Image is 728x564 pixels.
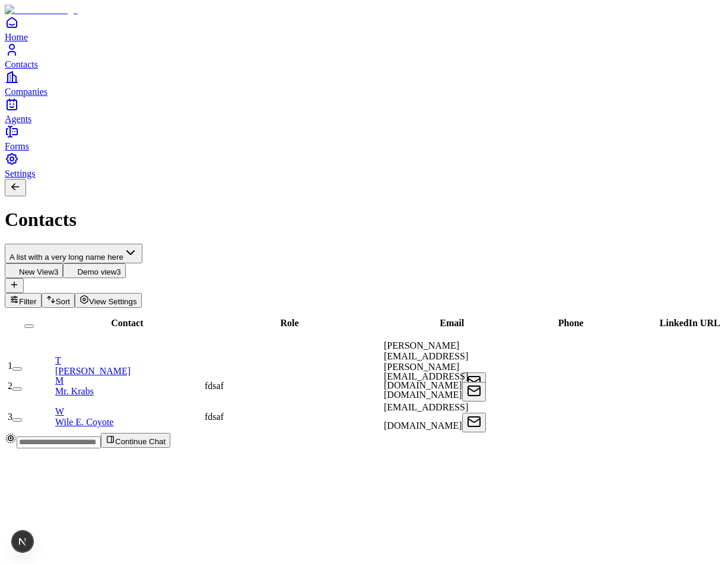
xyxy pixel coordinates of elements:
[111,318,143,328] span: Contact
[5,263,63,278] button: New View3
[115,437,166,446] span: Continue Chat
[55,355,202,366] div: T
[8,361,12,371] span: 1
[440,318,464,328] span: Email
[42,293,75,308] button: Sort
[5,32,28,42] span: Home
[89,297,137,306] span: View Settings
[384,371,468,400] span: [EMAIL_ADDRESS][DOMAIN_NAME]
[558,318,584,328] span: Phone
[101,433,170,448] button: Continue Chat
[116,267,120,276] span: 3
[462,413,486,432] button: Open
[384,340,468,390] span: [PERSON_NAME][EMAIL_ADDRESS][PERSON_NAME][DOMAIN_NAME]
[55,375,202,396] a: MMr. Krabs
[55,375,202,386] div: M
[56,297,70,306] span: Sort
[5,15,723,42] a: Home
[63,263,125,278] button: Demo view3
[55,406,202,417] div: W
[5,141,29,151] span: Forms
[5,432,723,448] div: Continue Chat
[75,293,142,308] button: View Settings
[5,152,723,179] a: Settings
[660,318,720,328] span: LinkedIn URL
[5,125,723,151] a: Forms
[205,381,224,391] span: fdsaf
[5,97,723,124] a: Agents
[55,355,202,376] a: T[PERSON_NAME]
[5,87,47,97] span: Companies
[19,297,37,306] span: Filter
[55,406,202,427] a: WWile E. Coyote
[5,168,36,179] span: Settings
[8,381,12,391] span: 2
[5,293,42,308] button: Filter
[77,267,116,276] span: Demo view
[19,267,54,276] span: New View
[54,267,58,276] span: 3
[5,70,723,97] a: Companies
[5,114,31,124] span: Agents
[5,5,78,15] img: Item Brain Logo
[205,412,224,422] span: fdsaf
[384,402,468,431] span: [EMAIL_ADDRESS][DOMAIN_NAME]
[8,412,12,422] span: 3
[5,209,723,231] h1: Contacts
[5,59,38,69] span: Contacts
[281,318,299,328] span: Role
[5,43,723,69] a: Contacts
[462,382,486,402] button: Open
